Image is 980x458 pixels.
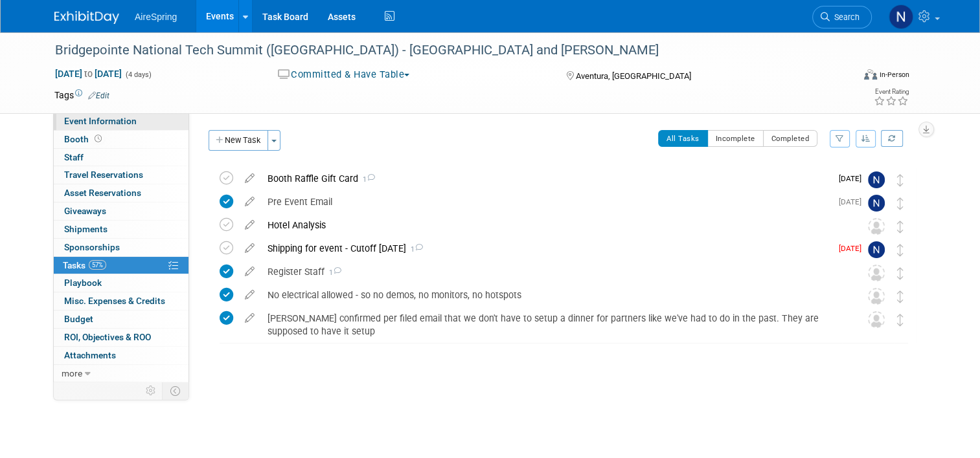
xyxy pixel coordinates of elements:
[261,168,831,190] div: Booth Raffle Gift Card
[839,174,868,183] span: [DATE]
[64,206,106,216] span: Giveaways
[54,311,188,328] a: Budget
[54,329,188,346] a: ROI, Objectives & ROO
[54,202,188,220] a: Giveaways
[82,69,95,79] span: to
[783,67,909,87] div: Event Format
[238,196,261,208] a: edit
[92,134,104,144] span: Booth not reserved yet
[64,224,108,234] span: Shipments
[54,257,188,274] a: Tasks57%
[238,266,261,278] a: edit
[54,11,119,24] img: ExhibitDay
[889,5,913,29] img: Natalie Pyron
[64,169,143,180] span: Travel Reservations
[406,245,423,254] span: 1
[261,261,842,283] div: Register Staff
[135,12,177,22] span: AireSpring
[54,166,188,184] a: Travel Reservations
[209,130,268,151] button: New Task
[238,289,261,301] a: edit
[54,149,188,166] a: Staff
[64,188,141,198] span: Asset Reservations
[897,314,904,326] i: Move task
[763,130,818,147] button: Completed
[325,268,341,277] span: 1
[868,171,885,188] img: Natalie Pyron
[576,71,691,81] span: Aventura, [GEOGRAPHIC_DATA]
[839,197,868,206] span: [DATE]
[238,243,261,254] a: edit
[51,39,837,62] div: Bridgepointe National Tech Summit ([GEOGRAPHIC_DATA]) - [GEOGRAPHIC_DATA] and [PERSON_NAME]
[54,221,188,238] a: Shipments
[54,89,109,102] td: Tags
[163,382,189,399] td: Toggle Event Tabs
[261,191,831,213] div: Pre Event Email
[238,173,261,184] a: edit
[238,219,261,231] a: edit
[54,239,188,256] a: Sponsorships
[868,288,885,305] img: Unassigned
[839,244,868,253] span: [DATE]
[89,260,106,270] span: 57%
[54,365,188,382] a: more
[88,91,109,100] a: Edit
[64,116,137,126] span: Event Information
[812,6,872,28] a: Search
[897,174,904,186] i: Move task
[830,12,860,22] span: Search
[261,307,842,343] div: [PERSON_NAME] confirmed per filed email that we don't have to setup a dinner for partners like we...
[54,184,188,202] a: Asset Reservations
[874,89,909,95] div: Event Rating
[897,197,904,210] i: Move task
[879,70,909,80] div: In-Person
[63,260,106,270] span: Tasks
[881,130,903,147] a: Refresh
[868,195,885,212] img: Natalie Pyron
[54,113,188,130] a: Event Information
[64,350,116,360] span: Attachments
[261,214,842,236] div: Hotel Analysis
[62,368,82,378] span: more
[897,290,904,303] i: Move task
[261,284,842,306] div: No electrical allowed - so no demos, no monitors, no hotspots
[238,312,261,324] a: edit
[358,175,375,184] span: 1
[64,332,151,342] span: ROI, Objectives & ROO
[897,221,904,233] i: Move task
[273,68,415,82] button: Committed & Have Table
[64,134,104,144] span: Booth
[64,152,84,162] span: Staff
[868,241,885,258] img: Natalie Pyron
[54,347,188,364] a: Attachments
[64,242,120,252] span: Sponsorships
[54,292,188,310] a: Misc. Expenses & Credits
[897,244,904,256] i: Move task
[54,131,188,148] a: Booth
[868,265,885,281] img: Unassigned
[64,314,93,324] span: Budget
[64,278,102,288] span: Playbook
[868,218,885,235] img: Unassigned
[140,382,163,399] td: Personalize Event Tab Strip
[658,130,708,147] button: All Tasks
[864,69,877,80] img: Format-Inperson.png
[124,71,152,79] span: (4 days)
[707,130,764,147] button: Incomplete
[897,267,904,279] i: Move task
[54,68,122,80] span: [DATE] [DATE]
[261,237,831,259] div: Shipping for event - Cutoff [DATE]
[64,296,165,306] span: Misc. Expenses & Credits
[868,311,885,328] img: Unassigned
[54,274,188,292] a: Playbook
